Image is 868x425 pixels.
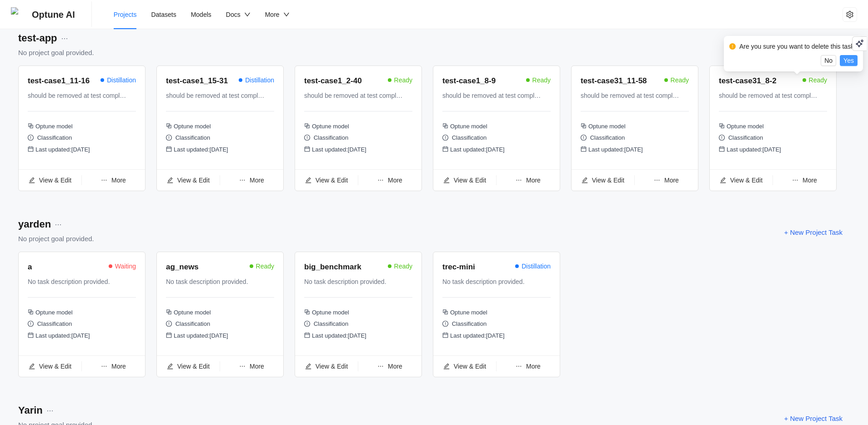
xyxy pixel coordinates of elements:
span: calendar [581,146,587,152]
span: setting [846,11,853,18]
div: Optune model [581,122,689,134]
div: Are you sure you want to delete this task? [739,41,858,51]
span: ellipsis [516,363,522,369]
button: + New Project Task [777,225,850,239]
span: edit [29,177,35,183]
span: Distillation [245,75,274,85]
span: ellipsis [239,177,246,183]
span: View & Edit [592,177,624,184]
span: Ready [394,261,412,271]
div: Optune model [304,122,412,134]
button: Yes [840,55,858,66]
span: View & Edit [730,177,763,184]
div: Optune model [304,308,412,320]
div: No task description provided. [304,277,404,287]
div: Optune model [28,122,136,134]
span: Distillation [107,75,136,85]
span: View & Edit [39,177,71,184]
span: calendar [28,146,34,152]
span: ellipsis [516,177,522,183]
span: exclamation-circle [166,321,172,327]
div: Classification [719,133,827,145]
span: edit [443,363,450,369]
span: Last updated: [DATE] [35,146,90,153]
span: exclamation-circle [166,135,172,141]
button: No [821,55,836,66]
span: View & Edit [177,363,210,370]
span: block [581,123,587,129]
span: More [526,363,541,370]
span: exclamation-circle [304,321,310,327]
div: test-app [18,30,57,46]
span: Models [191,11,211,18]
span: Ready [532,75,551,85]
span: edit [29,363,35,369]
span: calendar [304,146,310,152]
div: Optune model [442,308,551,320]
span: edit [305,363,311,369]
div: Classification [581,133,689,145]
div: test-case1_8-9 [442,75,496,87]
div: Optune model [719,122,827,134]
span: More [250,363,264,370]
div: No project goal provided. [18,47,94,58]
span: Ready [809,75,827,85]
span: ellipsis [654,177,660,183]
span: + New Project Task [784,413,843,424]
span: Waiting [115,261,136,271]
span: edit [582,177,588,183]
span: Ready [256,261,274,271]
div: yarden [18,217,51,233]
span: Ready [671,75,689,85]
div: test-case31_8-2 [719,75,777,87]
span: Last updated: [DATE] [312,332,366,339]
div: test-case31_11-58 [581,75,647,87]
span: exclamation-circle [442,135,448,141]
div: Optune model [166,122,274,134]
span: more [46,407,54,415]
div: Classification [304,319,412,331]
span: calendar [28,332,34,338]
span: ellipsis [377,363,384,369]
span: calendar [442,146,448,152]
span: exclamation-circle [304,135,310,141]
span: block [719,123,725,129]
span: More [250,177,264,184]
div: should be removed at test completion [581,91,681,101]
div: test-case1_2-40 [304,75,362,87]
span: block [166,309,172,315]
div: Classification [166,133,274,145]
span: edit [167,177,173,183]
span: block [442,309,448,315]
div: test-case1_15-31 [166,75,228,87]
span: exclamation-circle [442,321,448,327]
div: No task description provided. [442,277,542,287]
span: ellipsis [101,363,107,369]
span: More [111,177,126,184]
div: Classification [442,319,551,331]
span: calendar [442,332,448,338]
span: ellipsis [101,177,107,183]
div: should be removed at test completion [28,91,128,101]
span: edit [720,177,726,183]
span: ellipsis [377,177,384,183]
span: block [28,309,34,315]
span: Last updated: [DATE] [312,146,366,153]
span: calendar [719,146,725,152]
div: a [28,261,32,273]
div: Optune model [166,308,274,320]
span: ellipsis [792,177,798,183]
div: Classification [442,133,551,145]
span: More [388,177,402,184]
div: Yarin [18,403,43,419]
span: exclamation-circle [28,135,34,141]
span: View & Edit [454,177,486,184]
span: Distillation [522,261,551,271]
span: View & Edit [39,363,71,370]
button: Playground [852,36,867,51]
span: block [442,123,448,129]
span: More [664,177,679,184]
span: Last updated: [DATE] [450,146,505,153]
span: More [111,363,126,370]
div: trec-mini [442,261,475,273]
